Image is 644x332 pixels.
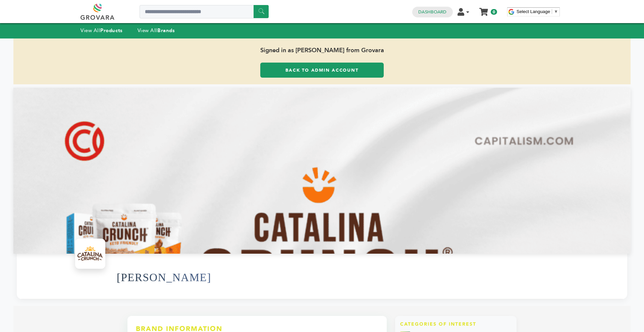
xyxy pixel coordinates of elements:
span: Select Language [517,9,550,14]
img: Catalina Snacks Logo [77,240,104,267]
span: ▼ [554,9,558,14]
a: Back to Admin Account [260,63,384,78]
span: Signed in as [PERSON_NAME] from Grovara [13,38,631,63]
a: View AllProducts [80,27,123,34]
h1: [PERSON_NAME] [117,261,211,294]
input: Search a product or brand... [140,5,269,18]
span: ​ [552,9,552,14]
strong: Brands [157,27,175,34]
a: Dashboard [418,9,446,15]
a: My Cart [480,6,488,13]
span: 0 [491,9,497,15]
strong: Products [100,27,122,34]
a: Select Language​ [517,9,558,14]
a: View AllBrands [138,27,175,34]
